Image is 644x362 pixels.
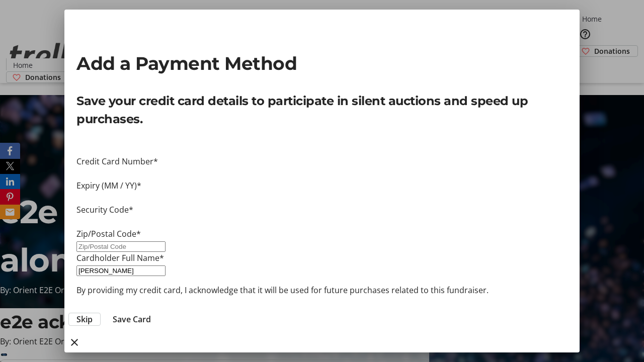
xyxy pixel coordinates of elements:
iframe: Secure CVC input frame [76,216,568,228]
h2: Add a Payment Method [76,50,568,77]
span: Save Card [113,313,151,325]
input: Card Holder Name [76,265,166,276]
p: Save your credit card details to participate in silent auctions and speed up purchases. [76,92,568,128]
input: Zip/Postal Code [76,241,166,252]
label: Security Code* [76,204,133,215]
p: By providing my credit card, I acknowledge that it will be used for future purchases related to t... [76,284,568,296]
button: Skip [68,313,101,326]
label: Cardholder Full Name* [76,252,164,263]
label: Expiry (MM / YY)* [76,180,141,191]
iframe: Secure card number input frame [76,167,568,179]
button: Save Card [105,313,159,325]
label: Zip/Postal Code* [76,228,141,239]
button: close [64,332,85,352]
iframe: Secure expiration date input frame [76,192,568,204]
label: Credit Card Number* [76,156,158,167]
span: Skip [76,313,93,325]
